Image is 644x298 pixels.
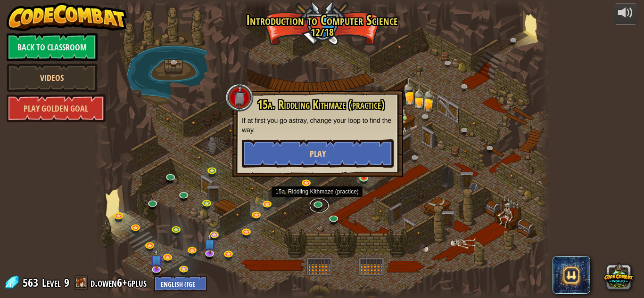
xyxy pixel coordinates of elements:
span: 563 [23,275,41,290]
p: If at first you go astray, change your loop to find the way. [242,116,394,135]
button: Adjust volume [614,3,637,25]
span: 9 [64,275,69,290]
a: d.owen6+gplus [91,275,149,290]
span: 15a. Riddling Kithmaze (practice) [257,97,385,113]
img: level-banner-unstarted-subscriber.png [150,249,162,270]
span: Play [310,148,326,160]
a: Back to Classroom [7,33,98,61]
img: level-banner-unstarted-subscriber.png [203,233,215,254]
img: level-banner-started.png [358,161,369,179]
img: CodeCombat - Learn how to code by playing a game [7,3,127,31]
a: Videos [7,64,98,92]
span: Level [42,275,61,290]
button: Play [242,139,394,168]
a: Play Golden Goal [7,94,106,122]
